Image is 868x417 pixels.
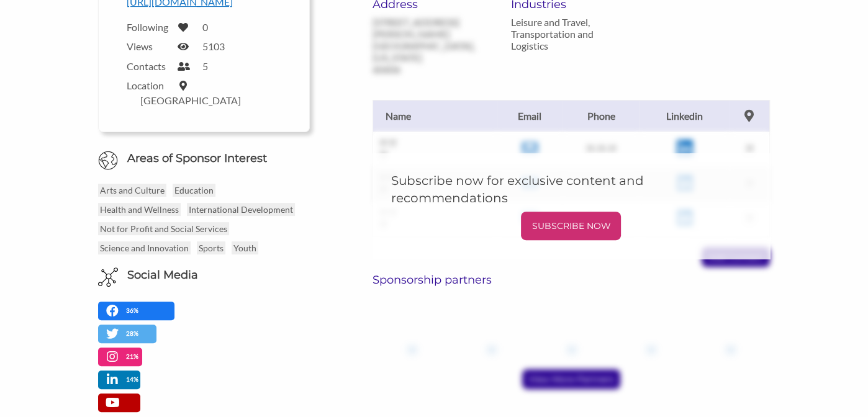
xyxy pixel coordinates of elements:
label: 5 [202,60,208,72]
label: 0 [202,21,208,33]
p: International Development [187,203,295,216]
p: 36% [126,305,142,316]
h5: Subscribe now for exclusive content and recommendations [391,172,751,207]
p: 28% [126,328,142,339]
img: Social Media Icon [98,267,118,287]
p: 14% [126,374,142,385]
p: Education [173,184,215,197]
p: Not for Profit and Social Services [98,222,229,235]
label: Views [127,40,170,52]
th: Phone [563,100,640,132]
p: SUBSCRIBE NOW [526,217,616,235]
img: Globe Icon [98,151,118,171]
h6: Social Media [127,267,198,283]
p: 21% [126,351,142,362]
p: Science and Innovation [98,241,191,254]
p: Health and Wellness [98,203,181,216]
p: Leisure and Travel, Transportation and Logistics [511,16,631,52]
th: Email [497,100,563,132]
h6: Areas of Sponsor Interest [89,151,319,166]
h6: Sponsorship partners [373,273,770,287]
a: SUBSCRIBE NOW [391,212,751,240]
label: Contacts [127,60,170,72]
p: Youth [232,241,258,254]
th: Linkedin [640,100,729,132]
p: Sports [197,241,225,254]
label: Location [127,79,170,91]
label: Following [127,21,170,33]
p: Arts and Culture [98,184,166,197]
th: Name [373,100,497,132]
label: 5103 [202,40,225,52]
label: [GEOGRAPHIC_DATA] [140,94,241,106]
